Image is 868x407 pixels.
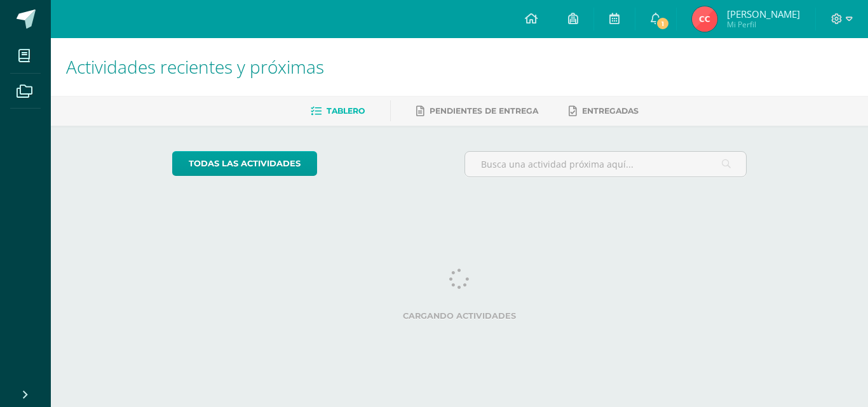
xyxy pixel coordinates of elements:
[172,311,747,321] label: Cargando actividades
[727,8,800,20] span: [PERSON_NAME]
[327,106,365,116] span: Tablero
[465,152,747,177] input: Busca una actividad próxima aquí...
[569,101,639,121] a: Entregadas
[172,151,317,176] a: todas las Actividades
[416,101,538,121] a: Pendientes de entrega
[727,19,800,30] span: Mi Perfil
[582,106,639,116] span: Entregadas
[692,6,717,32] img: 2543896347a832417d6bd533f7c3149a.png
[311,101,365,121] a: Tablero
[66,55,324,79] span: Actividades recientes y próximas
[656,17,670,30] span: 1
[430,106,538,116] span: Pendientes de entrega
